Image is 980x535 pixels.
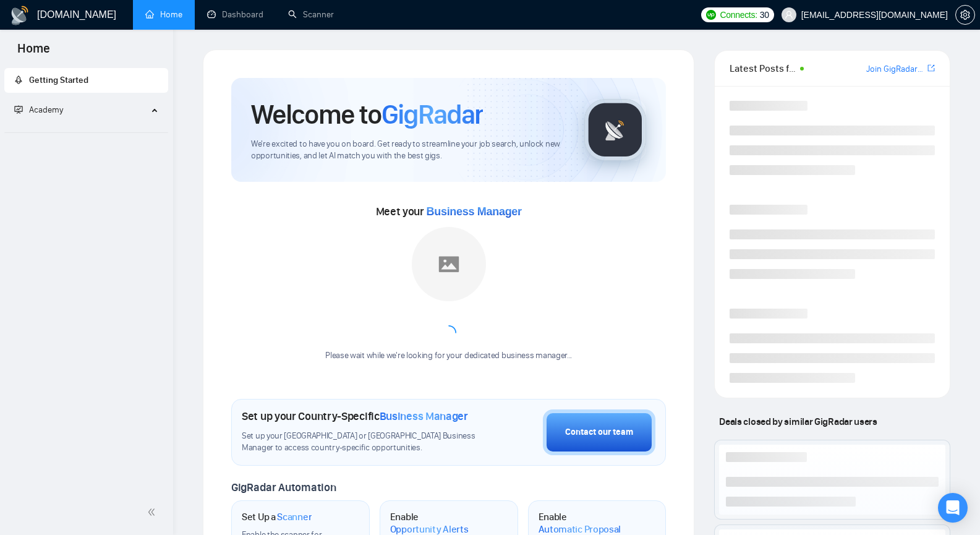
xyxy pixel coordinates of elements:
img: placeholder.png [412,227,486,301]
a: Join GigRadar Slack Community [866,62,925,76]
a: setting [955,10,975,20]
span: Latest Posts from the GigRadar Community [730,61,796,76]
span: Getting Started [29,75,88,85]
span: GigRadar Automation [231,481,336,494]
span: Business Manager [380,409,468,423]
span: 30 [760,8,769,22]
li: Getting Started [4,68,168,93]
a: homeHome [145,9,182,20]
a: dashboardDashboard [207,9,263,20]
span: Academy [29,105,63,115]
span: Academy [14,105,63,115]
div: Please wait while we're looking for your dedicated business manager... [318,350,579,362]
img: gigradar-logo.png [584,99,646,161]
span: loading [441,325,456,340]
span: GigRadar [381,98,483,131]
img: upwork-logo.png [706,10,716,20]
div: Contact our team [565,426,633,439]
span: fund-projection-screen [14,105,23,114]
span: Meet your [376,205,522,218]
div: Open Intercom Messenger [938,493,968,523]
span: rocket [14,75,23,84]
h1: Set up your Country-Specific [242,409,468,423]
span: Connects: [720,8,757,22]
span: Scanner [277,511,312,523]
li: Academy Homepage [4,127,168,135]
span: export [927,63,935,73]
span: double-left [147,506,160,518]
a: searchScanner [288,9,334,20]
h1: Set Up a [242,511,312,523]
span: Home [7,40,60,66]
span: user [785,11,793,19]
span: We're excited to have you on board. Get ready to streamline your job search, unlock new opportuni... [251,139,565,162]
h1: Enable [390,511,478,535]
span: Business Manager [427,205,522,218]
button: Contact our team [543,409,655,455]
h1: Welcome to [251,98,483,131]
span: setting [956,10,974,20]
button: setting [955,5,975,25]
span: Deals closed by similar GigRadar users [714,411,882,432]
span: Set up your [GEOGRAPHIC_DATA] or [GEOGRAPHIC_DATA] Business Manager to access country-specific op... [242,430,481,454]
a: export [927,62,935,74]
img: logo [10,6,30,25]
